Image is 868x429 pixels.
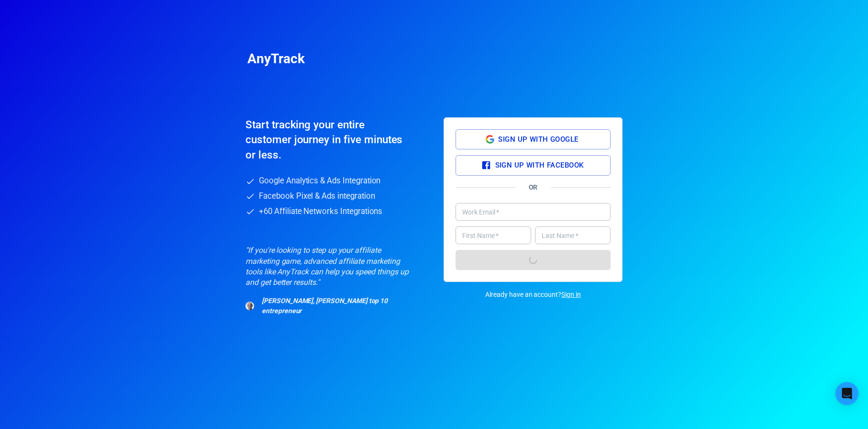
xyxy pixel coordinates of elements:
li: +60 Affiliate Networks Integrations [245,206,424,217]
button: Sign up with Facebook [456,155,611,175]
p: "If you're looking to step up your affiliate marketing game, advanced affiliate marketing tools l... [245,245,409,288]
input: Doe [535,226,611,244]
a: Sign in [561,290,581,300]
img: Neil Patel [245,302,254,310]
div: Open Intercom Messenger [835,382,858,405]
input: John [456,226,531,244]
span: [PERSON_NAME], [PERSON_NAME] top 10 entrepreneur [262,296,409,316]
li: Facebook Pixel & Ads integration [245,191,424,202]
input: john.doe@company.com [456,203,611,221]
li: Google Analytics & Ads Integration [245,176,424,186]
span: Or [529,182,538,192]
h2: AnyTrack [247,54,621,64]
button: Sign up with Google [456,129,611,149]
p: Already have an account? [444,290,623,300]
h6: Start tracking your entire customer journey in five minutes or less. [245,117,403,162]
